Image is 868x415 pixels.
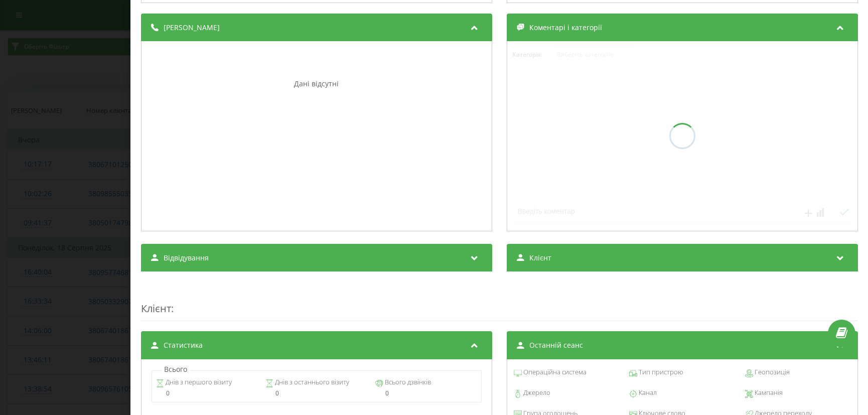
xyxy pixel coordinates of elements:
div: : [141,282,858,321]
span: Джерело [521,388,550,398]
div: Дані відсутні [147,46,487,121]
p: Всього [162,364,190,374]
span: Коментарі і категорії [529,23,602,33]
span: [PERSON_NAME] [164,23,220,33]
span: Останній сеанс [529,340,583,350]
span: Кампанія [753,388,783,398]
span: Статистика [164,340,203,350]
div: 0 [265,390,367,397]
span: Клієнт [529,253,551,263]
span: Відвідування [164,253,209,263]
div: 0 [375,390,477,397]
div: 0 [156,390,257,397]
span: Канал [637,388,657,398]
span: Тип пристрою [637,367,683,377]
span: Днів з останнього візиту [273,377,349,387]
span: Операційна система [521,367,586,377]
span: Днів з першого візиту [164,377,231,387]
span: Геопозиція [753,367,790,377]
span: Клієнт [141,302,171,315]
span: Всього дзвінків [383,377,430,387]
